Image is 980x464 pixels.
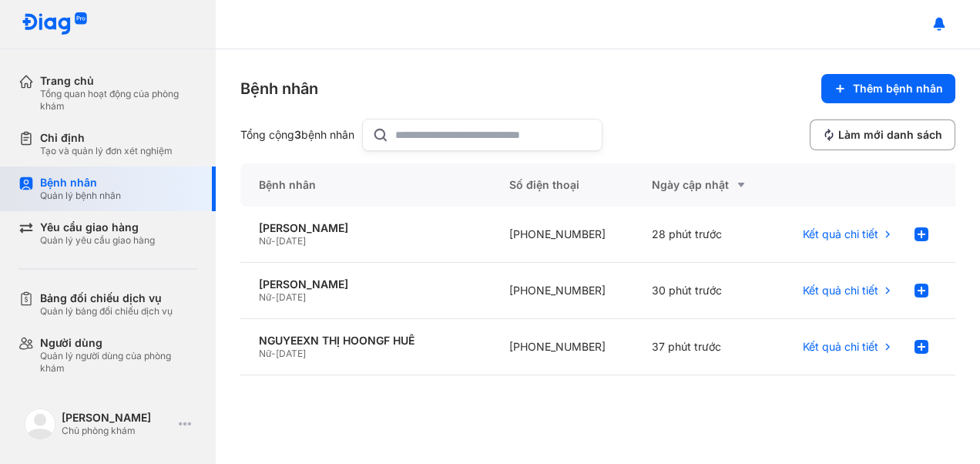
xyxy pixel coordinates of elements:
[40,336,197,350] div: Người dùng
[62,411,173,425] div: [PERSON_NAME]
[633,319,777,375] div: 37 phút trước
[838,128,942,142] span: Làm mới danh sách
[40,145,173,157] div: Tạo và quản lý đơn xét nghiệm
[259,334,472,348] div: NGUYEEXN THỊ HOONGF HUẾ
[25,409,55,439] img: logo
[821,74,955,103] button: Thêm bệnh nhân
[40,305,173,318] div: Quản lý bảng đối chiếu dịch vụ
[259,277,472,291] div: [PERSON_NAME]
[40,176,121,190] div: Bệnh nhân
[491,163,634,207] div: Số điện thoại
[810,119,955,150] button: Làm mới danh sách
[633,263,777,319] div: 30 phút trước
[803,284,878,298] span: Kết quả chi tiết
[259,348,271,359] span: Nữ
[276,348,306,359] span: [DATE]
[259,221,472,235] div: [PERSON_NAME]
[40,291,173,305] div: Bảng đối chiếu dịch vụ
[491,207,634,263] div: [PHONE_NUMBER]
[40,88,197,113] div: Tổng quan hoạt động của phòng khám
[240,128,356,142] div: Tổng cộng bệnh nhân
[40,350,197,375] div: Quản lý người dùng của phòng khám
[271,348,276,359] span: -
[62,425,173,437] div: Chủ phòng khám
[633,207,777,263] div: 28 phút trước
[259,235,271,247] span: Nữ
[271,291,276,303] span: -
[803,340,878,354] span: Kết quả chi tiết
[240,163,491,207] div: Bệnh nhân
[276,291,306,303] span: [DATE]
[271,235,276,247] span: -
[491,319,634,375] div: [PHONE_NUMBER]
[40,74,197,88] div: Trang chủ
[40,131,173,145] div: Chỉ định
[40,234,155,247] div: Quản lý yêu cầu giao hàng
[259,291,271,303] span: Nữ
[294,128,301,141] span: 3
[803,227,878,241] span: Kết quả chi tiết
[40,220,155,234] div: Yêu cầu giao hàng
[240,78,318,99] div: Bệnh nhân
[652,176,758,194] div: Ngày cập nhật
[22,12,88,36] img: logo
[491,263,634,319] div: [PHONE_NUMBER]
[853,82,943,96] span: Thêm bệnh nhân
[40,190,121,202] div: Quản lý bệnh nhân
[276,235,306,247] span: [DATE]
